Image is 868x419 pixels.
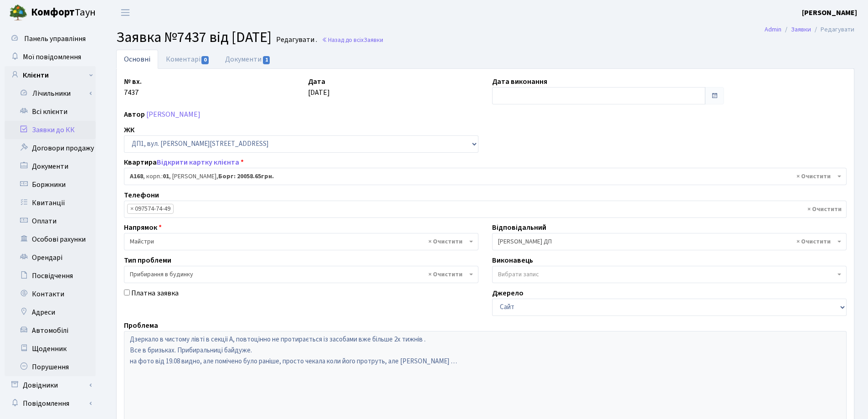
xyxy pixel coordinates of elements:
[765,25,781,34] a: Admin
[124,233,478,250] span: Майстри
[158,50,217,69] a: Коментарі
[492,233,847,250] span: Сомова О.П. ДП
[5,321,96,340] a: Автомобілі
[5,358,96,376] a: Порушення
[5,194,96,212] a: Квитанції
[301,76,485,104] div: [DATE]
[124,266,478,283] span: Прибирання в будинку
[796,172,831,181] span: Видалити всі елементи
[130,172,143,181] b: А168
[124,190,159,201] label: Телефони
[322,36,383,44] a: Назад до всіхЗаявки
[5,212,96,230] a: Оплати
[124,320,158,331] label: Проблема
[802,8,857,18] b: [PERSON_NAME]
[5,303,96,321] a: Адреси
[130,172,835,181] span: <b>А168</b>, корп.: <b>01</b>, Литвиненко Ігор Юрійович, <b>Борг: 20058.65грн.</b>
[791,25,811,34] a: Заявки
[492,255,533,266] label: Виконавець
[5,340,96,358] a: Щоденник
[5,394,96,413] a: Повідомлення
[428,270,462,279] span: Видалити всі елементи
[10,84,96,103] a: Лічильники
[201,56,209,64] span: 0
[492,288,524,299] label: Джерело
[130,270,467,279] span: Прибирання в будинку
[498,270,539,279] span: Вибрати запис
[124,124,134,135] label: ЖК
[9,4,27,22] img: logo.png
[124,168,847,185] span: <b>А168</b>, корп.: <b>01</b>, Литвиненко Ігор Юрійович, <b>Борг: 20058.65грн.</b>
[117,76,301,104] div: 7437
[807,205,842,214] span: Видалити всі елементи
[124,222,162,233] label: Напрямок
[124,255,171,266] label: Тип проблеми
[364,36,383,44] span: Заявки
[5,139,96,157] a: Договори продажу
[31,5,96,21] span: Таун
[751,20,868,39] nav: breadcrumb
[116,50,158,69] a: Основні
[130,204,134,213] span: ×
[114,5,137,20] button: Переключити навігацію
[31,5,75,20] b: Комфорт
[124,109,145,120] label: Автор
[5,248,96,267] a: Орендарі
[5,285,96,303] a: Контакти
[5,157,96,176] a: Документи
[5,267,96,285] a: Посвідчення
[124,76,142,87] label: № вх.
[498,237,835,246] span: Сомова О.П. ДП
[127,204,174,214] li: 097574-74-49
[263,56,270,64] span: 1
[217,50,278,69] a: Документи
[308,76,325,87] label: Дата
[428,237,462,246] span: Видалити всі елементи
[5,103,96,121] a: Всі клієнти
[23,52,81,62] span: Мої повідомлення
[492,222,546,233] label: Відповідальний
[5,30,96,48] a: Панель управління
[24,34,86,44] span: Панель управління
[124,157,244,168] label: Квартира
[811,25,854,35] li: Редагувати
[5,176,96,194] a: Боржники
[130,237,467,246] span: Майстри
[5,66,96,84] a: Клієнти
[492,76,547,87] label: Дата виконання
[274,36,317,44] small: Редагувати .
[131,288,179,299] label: Платна заявка
[5,230,96,248] a: Особові рахунки
[5,48,96,66] a: Мої повідомлення
[5,121,96,139] a: Заявки до КК
[796,237,831,246] span: Видалити всі елементи
[146,109,200,119] a: [PERSON_NAME]
[157,157,239,167] a: Відкрити картку клієнта
[163,172,169,181] b: 01
[802,7,857,18] a: [PERSON_NAME]
[218,172,274,181] b: Борг: 20058.65грн.
[116,27,272,48] span: Заявка №7437 від [DATE]
[5,376,96,394] a: Довідники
